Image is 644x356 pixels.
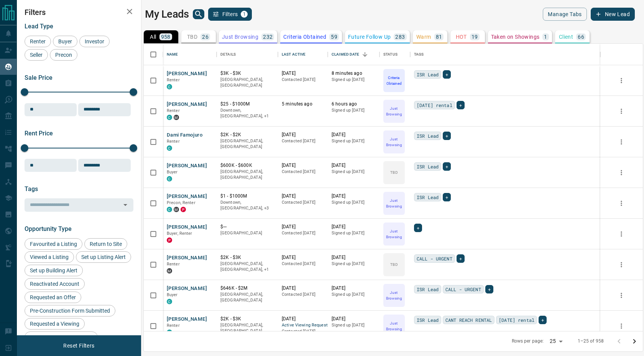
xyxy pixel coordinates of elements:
[417,193,439,201] span: ISR Lead
[27,241,80,247] span: Favourited a Listing
[282,322,324,329] span: Active Viewing Request
[616,259,627,270] button: more
[222,34,258,40] p: Just Browsing
[145,8,189,20] h1: My Leads
[150,34,156,40] p: All
[332,193,376,199] p: [DATE]
[282,285,324,292] p: [DATE]
[58,339,99,352] button: Reset Filters
[167,84,172,89] div: condos.ca
[25,225,72,232] span: Opportunity Type
[167,207,172,212] div: condos.ca
[25,292,81,303] div: Requested an Offer
[220,316,274,322] p: $2K - $3K
[202,34,209,40] p: 26
[167,268,172,274] div: mrloft.ca
[543,8,586,21] button: Manage Tabs
[220,77,274,89] p: [GEOGRAPHIC_DATA], [GEOGRAPHIC_DATA]
[616,105,627,117] button: more
[436,34,442,40] p: 81
[220,230,274,236] p: [GEOGRAPHIC_DATA]
[167,285,207,292] button: [PERSON_NAME]
[242,12,247,17] span: 1
[332,261,376,267] p: Signed up [DATE]
[332,162,376,169] p: [DATE]
[332,254,376,261] p: [DATE]
[384,320,404,332] p: Just Browsing
[282,254,324,261] p: [DATE]
[25,185,38,193] span: Tags
[282,224,324,230] p: [DATE]
[167,162,207,170] button: [PERSON_NAME]
[167,108,180,113] span: Renter
[443,132,451,140] div: +
[616,167,627,178] button: more
[348,34,391,40] p: Future Follow Up
[217,44,278,65] div: Details
[417,132,439,140] span: ISR Lead
[167,145,172,151] div: condos.ca
[332,138,376,144] p: Signed up [DATE]
[559,34,573,40] p: Client
[283,34,326,40] p: Criteria Obtained
[167,139,180,144] span: Renter
[25,318,85,330] div: Requested a Viewing
[384,290,404,301] p: Just Browsing
[27,38,48,44] span: Renter
[167,115,172,120] div: condos.ca
[27,254,71,260] span: Viewed a Listing
[167,299,172,304] div: condos.ca
[383,44,398,65] div: Status
[27,334,95,340] span: Contact an Agent Request
[220,285,274,292] p: $646K - $2M
[457,254,465,263] div: +
[332,292,376,298] p: Signed up [DATE]
[384,198,404,209] p: Just Browsing
[410,44,600,65] div: Tags
[208,8,252,21] button: Filters1
[25,305,115,316] div: Pre-Construction Form Submitted
[174,207,179,212] div: mrloft.ca
[445,132,448,140] span: +
[459,101,462,109] span: +
[167,231,192,236] span: Buyer, Renter
[220,101,274,107] p: $25 - $1000M
[27,281,82,287] span: Reactivated Account
[417,163,439,170] span: ISR Lead
[27,308,113,314] span: Pre-Construction Form Submitted
[167,323,180,328] span: Renter
[27,52,45,58] span: Seller
[332,169,376,175] p: Signed up [DATE]
[417,71,439,78] span: ISR Lead
[485,285,493,293] div: +
[384,105,404,117] p: Just Browsing
[167,254,207,262] button: [PERSON_NAME]
[220,169,274,181] p: [GEOGRAPHIC_DATA], [GEOGRAPHIC_DATA]
[282,316,324,322] p: [DATE]
[616,198,627,209] button: more
[414,44,424,65] div: Tags
[459,255,462,262] span: +
[25,8,133,17] h2: Filters
[616,290,627,301] button: more
[282,132,324,138] p: [DATE]
[417,224,419,232] span: +
[220,261,274,273] p: Toronto
[445,285,481,293] span: CALL - URGENT
[220,132,274,138] p: $2K - $2K
[417,316,439,324] span: ISR Lead
[417,255,452,262] span: CALL - URGENT
[282,230,324,236] p: Contacted [DATE]
[174,115,179,120] div: mrloft.ca
[328,44,379,65] div: Claimed Date
[84,238,127,250] div: Return to Site
[76,251,131,263] div: Set up Listing Alert
[456,34,467,40] p: HOT
[332,44,360,65] div: Claimed Date
[384,75,404,86] p: Criteria Obtained
[220,70,274,77] p: $3K - $3K
[578,34,584,40] p: 66
[167,44,178,65] div: Name
[282,101,324,107] p: 5 minutes ago
[263,34,273,40] p: 232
